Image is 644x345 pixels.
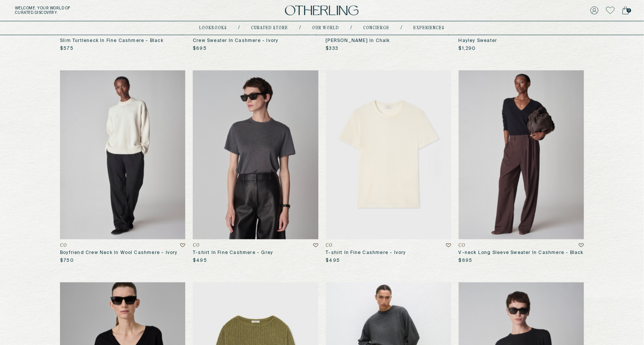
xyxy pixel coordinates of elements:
p: $333 [326,46,339,52]
img: Boyfriend Crew Neck in Wool Cashmere - Ivory [60,70,185,239]
h4: CO [326,243,333,248]
p: $750 [60,258,74,264]
a: T-Shirt in Fine Cashmere - GreyCOT-shirt In Fine Cashmere - Grey$495 [193,70,318,264]
p: $495 [193,258,207,264]
h3: Boyfriend Crew Neck In Wool Cashmere - Ivory [60,250,185,256]
p: $695 [193,46,207,52]
p: $1,290 [459,46,476,52]
img: T-Shirt in Fine Cashmere - Ivory [326,70,451,239]
h5: Welcome . Your world of curated discovery. [15,6,199,15]
a: Our world [312,26,339,30]
div: / [300,25,301,31]
p: $695 [459,258,473,264]
img: V-Neck Long Sleeve Sweater in Cashmere - Black [459,70,584,239]
h3: Hayley Sweater [459,38,584,44]
p: $495 [326,258,340,264]
a: lookbooks [200,26,227,30]
h3: Crew Sweater In Cashmere - Ivory [193,38,318,44]
span: 0 [627,8,631,13]
h3: T-shirt In Fine Cashmere - Ivory [326,250,451,256]
a: Boyfriend Crew Neck in Wool Cashmere - IvoryCOBoyfriend Crew Neck In Wool Cashmere - Ivory$750 [60,70,185,264]
h4: CO [193,243,200,248]
h3: T-shirt In Fine Cashmere - Grey [193,250,318,256]
a: Curated store [251,26,288,30]
a: concierge [363,26,390,30]
h4: CO [459,243,465,248]
div: / [401,25,402,31]
a: 0 [622,5,629,16]
a: V-Neck Long Sleeve Sweater in Cashmere - BlackCOV-neck Long Sleeve Sweater In Cashmere - Black$695 [459,70,584,264]
h4: CO [60,243,67,248]
a: T-Shirt in Fine Cashmere - IvoryCOT-shirt In Fine Cashmere - Ivory$495 [326,70,451,264]
p: $575 [60,46,74,52]
img: T-Shirt in Fine Cashmere - Grey [193,70,318,239]
h3: V-neck Long Sleeve Sweater In Cashmere - Black [459,250,584,256]
img: logo [285,6,359,16]
div: / [351,25,352,31]
div: / [239,25,240,31]
a: experiences [414,26,445,30]
h3: [PERSON_NAME] In Chalk [326,38,451,44]
h3: Slim Turtleneck In Fine Cashmere - Black [60,38,185,44]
